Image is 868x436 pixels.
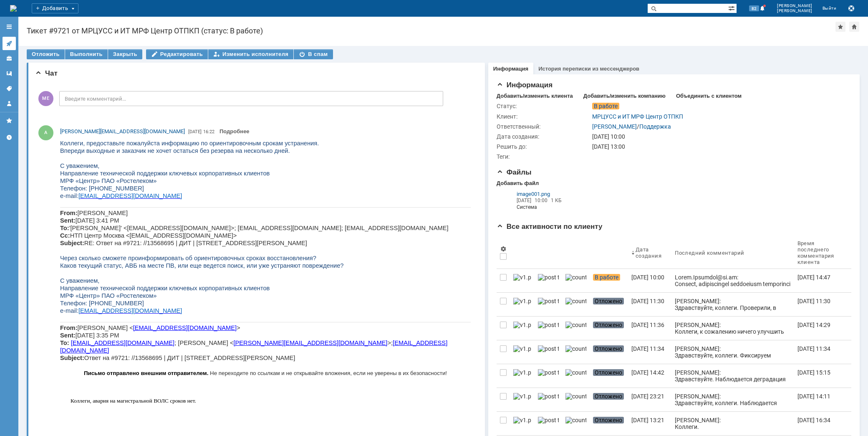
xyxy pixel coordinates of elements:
[590,317,628,340] a: Отложено
[497,143,590,150] div: Решить до:
[628,317,671,340] a: [DATE] 11:36
[675,250,744,256] div: Последний комментарий
[676,93,742,99] div: Объединить с клиентом
[510,364,535,388] a: v1.png
[10,215,124,221] span: ООО "Региональные беспроводные сети"
[565,345,586,352] img: counter.png
[510,269,535,292] a: v1.png
[17,53,122,60] span: :
[513,393,531,400] img: v1.png
[728,4,737,12] span: Расширенный поиск
[538,274,559,281] img: post ticket.png
[671,340,794,364] a: [PERSON_NAME]: Здравствуйте, коллеги. Фиксируем крайне низкий уровень сигнала приемной антенны, п...
[562,340,590,364] a: counter.png
[10,260,124,266] span: ООО "Региональные беспроводные сети"
[535,317,562,340] a: post ticket.png
[10,322,79,329] span: Отдел эксплуатации сети
[562,364,590,388] a: counter.png
[590,364,628,388] a: Отложено
[10,215,16,221] span: ---
[188,129,202,134] span: [DATE]
[797,345,830,352] div: [DATE] 11:34
[777,3,812,8] span: [PERSON_NAME]
[497,153,590,160] div: Теги:
[10,275,57,281] span: [DOMAIN_NAME]
[10,188,246,195] span: Причины и сроки уточняются, подробную информацию сообщим при первой возможности.
[639,123,671,130] a: Поддержка
[631,417,664,423] div: [DATE] 13:21
[590,340,628,364] a: Отложено
[5,76,17,82] span: mail
[510,340,535,364] a: v1.png
[835,22,845,32] div: Добавить в избранное
[513,369,531,376] img: v1.png
[628,237,671,269] th: Дата создания
[150,231,387,237] span: Не переходите по ссылкам и не открывайте вложения, если не уверены в их безопасности!
[500,246,507,252] span: Настройки
[17,168,122,175] span: :
[535,412,562,435] a: post ticket.png
[513,417,531,423] img: v1.png
[631,298,664,304] div: [DATE] 11:30
[10,427,57,434] span: [DOMAIN_NAME]
[590,412,628,435] a: Отложено
[538,345,559,352] img: post ticket.png
[797,322,830,328] div: [DATE] 14:29
[10,252,57,259] span: [DOMAIN_NAME]
[593,298,624,304] span: Отложено
[628,412,671,435] a: [DATE] 13:21
[797,417,830,423] div: [DATE] 16:34
[10,193,16,199] span: ---
[797,298,830,304] div: [DATE] 11:30
[517,204,590,210] i: Система
[794,388,845,411] a: [DATE] 14:11
[126,131,363,137] span: Не переходите по ссылкам и не открывайте вложения, если не уверены в их безопасности!
[797,240,835,265] div: Время последнего комментария клиента
[592,113,683,120] a: МРЦУСС и ИТ МРФ Центр ОТПКП
[60,127,185,136] a: [PERSON_NAME][EMAIL_ADDRESS][DOMAIN_NAME]
[10,237,124,244] span: ООО "Региональные беспроводные сети"
[10,420,63,426] span: [PHONE_NUMBER]
[10,345,57,351] span: [DOMAIN_NAME]
[513,274,531,281] img: v1.png
[794,340,845,364] a: [DATE] 11:34
[675,345,790,392] div: [PERSON_NAME]: Здравствуйте, коллеги. Фиксируем крайне низкий уровень сигнала приемной антенны, п...
[631,322,664,328] div: [DATE] 11:36
[493,188,593,214] div: Из почтовой переписки
[794,412,845,435] a: [DATE] 16:34
[10,326,215,340] span: Здравствуйте, коллеги. Наблюдается авария на промежуточном узле транспортной сети/сети доступа.
[10,222,63,229] span: [PHONE_NUMBER]
[67,275,170,282] a: [EMAIL_ADDRESS][DOMAIN_NAME]
[671,293,794,316] a: [PERSON_NAME]: Здравствуйте, коллеги. Проверили, в настоящий момент канал работает штатно. На зап...
[497,133,590,140] div: Дата создания:
[10,230,57,236] span: [DOMAIN_NAME]
[10,330,124,336] span: ООО "Региональные беспроводные сети"
[35,69,58,77] span: Чат
[517,191,540,197] span: image001
[10,341,246,347] span: Причины и сроки уточняются, подробную информацию сообщим при первой возможности.
[565,417,586,423] img: counter.png
[794,293,845,316] a: [DATE] 11:30
[3,52,16,65] a: Клиенты
[497,103,590,109] div: Статус:
[497,113,590,120] div: Клиент:
[535,293,562,316] a: post ticket.png
[535,364,562,388] a: post ticket.png
[513,298,531,304] img: v1.png
[111,428,215,434] a: [EMAIL_ADDRESS][DOMAIN_NAME]
[631,369,664,376] div: [DATE] 14:42
[10,173,215,187] span: Здравствуйте, коллеги. Наблюдается авария на промежуточном узле транспортной сети/сети доступа.
[535,198,548,203] span: 10:00
[565,322,586,328] img: counter.png
[513,322,531,328] img: v1.png
[593,369,624,376] span: Отложено
[73,185,177,192] a: [EMAIL_ADDRESS][DOMAIN_NAME]
[631,274,664,281] div: [DATE] 10:00
[3,76,5,82] span: -
[538,298,559,304] img: post ticket.png
[3,67,16,80] a: Шаблоны комментариев
[497,223,603,231] span: Все активности по клиенту
[593,322,624,328] span: Отложено
[797,369,830,376] div: [DATE] 15:15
